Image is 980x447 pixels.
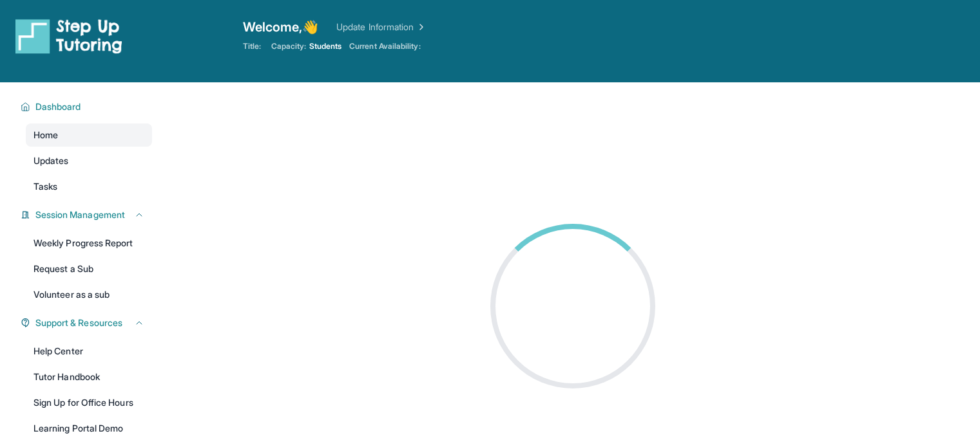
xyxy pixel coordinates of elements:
[15,18,122,54] img: logo
[35,316,122,329] span: Support & Resources
[336,21,427,33] a: Update Information
[26,175,152,198] a: Tasks
[34,180,57,193] span: Tasks
[35,208,125,221] span: Session Management
[26,417,152,440] a: Learning Portal Demo
[349,41,420,51] span: Current Availability:
[30,100,144,113] button: Dashboard
[243,41,261,51] span: Title:
[243,18,319,36] span: Welcome, 👋
[271,41,307,51] span: Capacity:
[26,391,152,414] a: Sign Up for Office Hours
[309,41,342,51] span: Students
[26,232,152,255] a: Weekly Progress Report
[26,365,152,388] a: Tutor Handbook
[26,149,152,172] a: Updates
[30,208,144,221] button: Session Management
[26,283,152,306] a: Volunteer as a sub
[414,21,427,33] img: Chevron Right
[34,154,69,167] span: Updates
[26,340,152,363] a: Help Center
[35,100,81,113] span: Dashboard
[26,257,152,280] a: Request a Sub
[34,129,58,141] span: Home
[30,316,144,329] button: Support & Resources
[26,123,152,147] a: Home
